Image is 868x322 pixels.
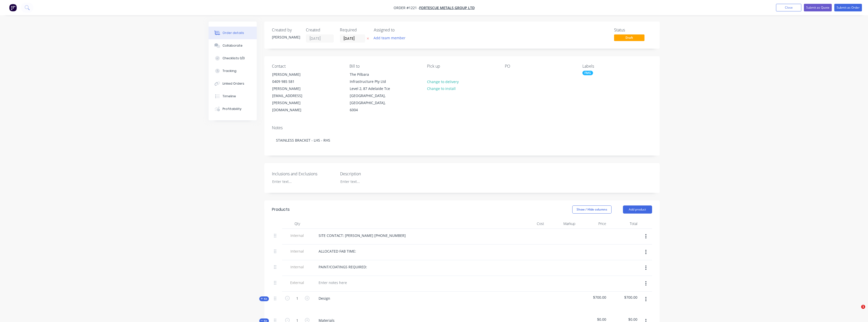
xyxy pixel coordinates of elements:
button: Submit as Quote [804,4,832,11]
div: Collaborate [223,43,243,48]
span: Kit [261,297,267,301]
iframe: Intercom live chat [851,305,863,317]
div: [PERSON_NAME][EMAIL_ADDRESS][PERSON_NAME][DOMAIN_NAME] [272,85,314,113]
div: Labels [582,64,652,69]
label: Inclusions and Exclusions [272,171,335,177]
div: Created by [272,28,300,32]
button: Change to delivery [424,78,461,85]
span: 1 [861,305,865,309]
button: Add team member [374,34,408,41]
div: Status [614,28,652,32]
label: Description [340,171,403,177]
button: Submit as Order [834,4,862,11]
div: 0409 985 581 [272,78,314,85]
div: Tracking [223,69,236,73]
a: FORTESCUE METALS GROUP LTD [419,5,475,10]
span: Internal [284,249,310,254]
div: Assigned to [374,28,424,32]
div: PAINT/COATINGS REQUIRED: [315,263,371,271]
div: Timeline [223,94,236,99]
div: Bill to [349,64,419,69]
div: Total [608,219,639,229]
div: Created [306,28,334,32]
button: Linked Orders [209,77,257,90]
div: STAINLESS BRACKET - LHS - RHS [272,132,652,148]
div: Order details [223,31,244,35]
div: ALLOCATED FAB TIME: [315,248,360,255]
span: External [284,280,310,285]
button: Add team member [371,34,408,41]
div: Cost [515,219,546,229]
div: Pick up [427,64,496,69]
span: $0.00 [579,317,606,322]
div: Checklists 0/0 [223,56,245,61]
div: [PERSON_NAME] [272,71,314,78]
div: Qty [282,219,312,229]
div: FMG [582,71,593,75]
div: Design [315,295,334,302]
button: Kit [259,296,269,301]
button: Order details [209,27,257,39]
span: Order #1221 - [394,5,419,10]
div: The Pilbara Infrastructure Pty Ltd Level 2, 87 Adelaide Tce [350,71,392,92]
button: Tracking [209,65,257,77]
div: Linked Orders [223,81,244,86]
div: Price [577,219,608,229]
button: Timeline [209,90,257,103]
button: Profitability [209,103,257,115]
div: [PERSON_NAME]0409 985 581[PERSON_NAME][EMAIL_ADDRESS][PERSON_NAME][DOMAIN_NAME] [268,71,319,114]
button: Collaborate [209,39,257,52]
div: The Pilbara Infrastructure Pty Ltd Level 2, 87 Adelaide Tce[GEOGRAPHIC_DATA], [GEOGRAPHIC_DATA], ... [345,71,396,114]
button: Show / Hide columns [572,205,612,214]
button: Close [776,4,801,11]
div: [GEOGRAPHIC_DATA], [GEOGRAPHIC_DATA], 6004 [350,92,392,113]
div: SITE CONTACT: [PERSON_NAME] [PHONE_NUMBER] [315,232,410,239]
div: Contact [272,64,341,69]
div: Products [272,206,290,213]
div: [PERSON_NAME] [272,34,300,40]
div: PO [505,64,574,69]
div: Required [340,28,368,32]
span: Internal [284,233,310,238]
span: Internal [284,264,310,270]
span: $700.00 [610,295,637,300]
span: $700.00 [579,295,606,300]
div: Markup [546,219,577,229]
button: Change to install [424,85,458,92]
button: Add product [623,205,652,214]
div: Profitability [223,107,242,111]
span: $0.00 [610,317,637,322]
img: Factory [9,4,17,11]
span: Draft [614,34,644,41]
button: Checklists 0/0 [209,52,257,65]
div: Notes [272,125,652,130]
